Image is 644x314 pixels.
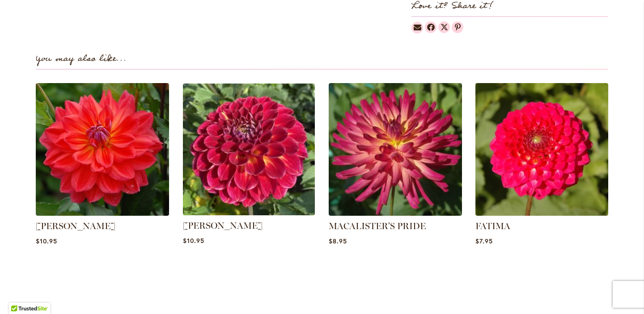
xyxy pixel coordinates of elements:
[36,51,127,66] strong: You may also like...
[36,221,115,231] a: [PERSON_NAME]
[36,83,169,216] img: COOPER BLAINE
[475,83,609,216] img: FATIMA
[7,282,32,307] iframe: Launch Accessibility Center
[475,209,609,218] a: FATIMA
[179,80,318,218] img: Matty Boo
[183,209,315,217] a: Matty Boo
[183,220,263,231] a: [PERSON_NAME]
[329,237,347,245] span: $8.95
[36,209,169,218] a: COOPER BLAINE
[475,221,510,231] a: FATIMA
[36,237,57,245] span: $10.95
[329,221,426,231] a: MACALISTER'S PRIDE
[438,21,450,33] a: Dahlias on Twitter
[329,209,462,218] a: MACALISTER'S PRIDE
[183,236,204,245] span: $10.95
[452,21,463,33] a: Dahlias on Pinterest
[329,83,462,216] img: MACALISTER'S PRIDE
[425,21,436,33] a: Dahlias on Facebook
[475,237,493,245] span: $7.95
